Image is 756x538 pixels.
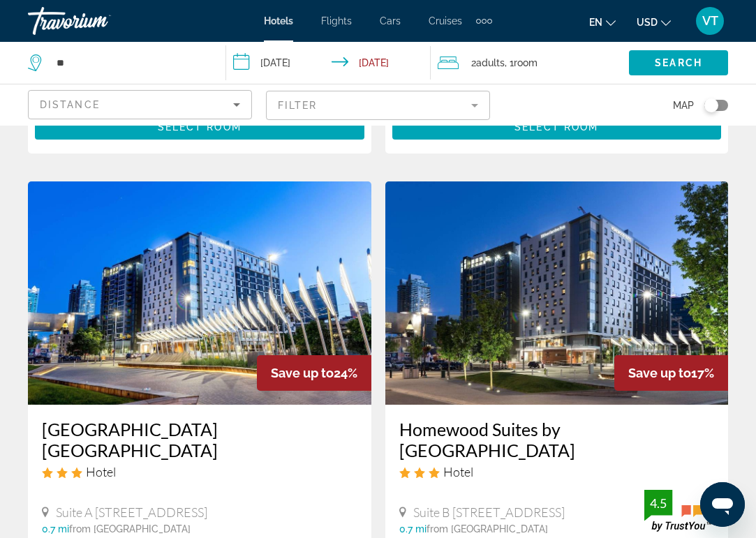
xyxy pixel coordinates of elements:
a: Select Room [35,118,364,133]
a: Cars [380,15,401,27]
img: Hotel image [28,181,371,405]
a: Homewood Suites by [GEOGRAPHIC_DATA] [399,419,715,461]
button: Change language [589,12,616,32]
span: Suite A [STREET_ADDRESS] [56,505,207,520]
button: Filter [266,90,490,121]
span: Room [514,57,538,68]
img: trustyou-badge.svg [644,490,714,531]
span: 0.7 mi [399,523,427,535]
span: Distance [40,99,100,110]
span: VT [702,14,718,28]
button: Extra navigation items [476,10,492,32]
div: 4.5 [644,495,672,511]
span: , 1 [505,53,538,73]
a: [GEOGRAPHIC_DATA] [GEOGRAPHIC_DATA] [42,419,357,461]
div: 3 star Hotel [42,464,357,479]
iframe: Кнопка запуска окна обмена сообщениями [700,482,745,527]
button: Check-in date: Sep 5, 2025 Check-out date: Sep 7, 2025 [226,42,431,84]
button: Travelers: 2 adults, 0 children [431,42,629,84]
span: Map [673,96,694,115]
span: Search [655,57,702,68]
a: Cruises [429,15,462,27]
span: 2 [471,53,505,73]
mat-select: Sort by [40,96,240,113]
a: Travorium [28,3,168,39]
span: USD [637,17,658,28]
button: Select Room [35,114,364,140]
span: Hotel [86,464,116,479]
button: Toggle map [694,99,728,112]
button: Change currency [637,12,671,32]
a: Flights [321,15,352,27]
a: Select Room [392,118,722,133]
span: 0.7 mi [42,523,69,535]
button: Select Room [392,114,722,140]
span: Save up to [271,366,334,380]
button: User Menu [692,6,728,36]
span: Adults [476,57,505,68]
img: Hotel image [385,181,729,405]
span: from [GEOGRAPHIC_DATA] [427,523,548,535]
div: 3 star Hotel [399,464,715,479]
div: 17% [614,355,728,391]
span: Select Room [158,121,242,133]
span: from [GEOGRAPHIC_DATA] [69,523,191,535]
span: Suite B [STREET_ADDRESS] [413,505,565,520]
button: Search [629,50,728,75]
div: 24% [257,355,371,391]
a: Hotels [264,15,293,27]
span: Select Room [514,121,598,133]
span: Save up to [628,366,691,380]
span: en [589,17,602,28]
span: Hotel [443,464,473,479]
